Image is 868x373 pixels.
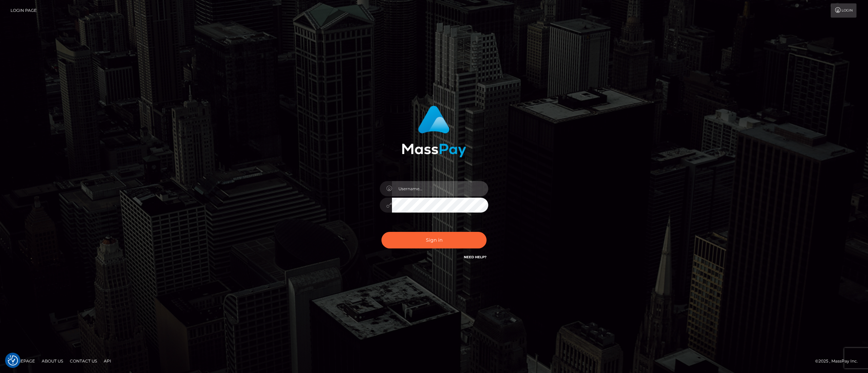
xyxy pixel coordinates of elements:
input: Username... [392,181,488,196]
a: Homepage [7,356,38,366]
a: Login [831,3,856,18]
img: Revisit consent button [8,355,18,366]
a: Login Page [11,3,37,18]
a: Need Help? [464,255,487,259]
img: MassPay Login [402,106,466,157]
a: API [101,356,114,366]
a: Contact Us [67,356,100,366]
div: © 2025 , MassPay Inc. [815,357,863,365]
button: Consent Preferences [8,355,18,366]
a: About Us [39,356,66,366]
button: Sign in [381,232,487,248]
